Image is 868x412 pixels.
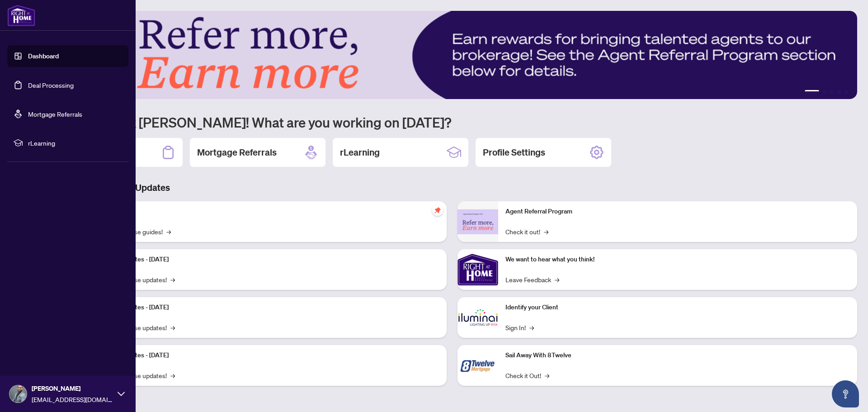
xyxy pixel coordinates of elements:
a: Dashboard [28,52,59,60]
span: → [170,370,175,380]
h2: rLearning [340,146,380,159]
span: pushpin [432,205,443,216]
a: Check it Out!→ [505,370,549,380]
h1: Welcome back [PERSON_NAME]! What are you working on [DATE]? [47,114,857,131]
button: 4 [837,90,841,94]
p: Self-Help [95,207,439,217]
p: We want to hear what you think! [505,255,850,265]
button: 2 [823,90,826,94]
p: Sail Away With 8Twelve [505,350,850,360]
img: Identify your Client [458,297,498,338]
a: Sign In!→ [505,322,534,332]
button: 5 [844,90,848,94]
span: → [555,275,559,284]
p: Identify your Client [505,303,850,313]
img: Sail Away With 8Twelve [458,345,498,386]
h2: Mortgage Referrals [197,146,277,159]
span: → [170,275,175,284]
img: Agent Referral Program [458,209,498,234]
button: Open asap [832,380,859,407]
p: Platform Updates - [DATE] [95,255,439,265]
p: Agent Referral Program [505,207,850,217]
a: Leave Feedback→ [505,275,559,284]
span: → [166,227,171,237]
button: 1 [805,90,819,94]
p: Platform Updates - [DATE] [95,350,439,360]
img: We want to hear what you think! [458,249,498,290]
img: logo [7,5,35,26]
span: → [544,227,548,237]
span: rLearning [28,138,122,148]
span: → [529,322,534,332]
h2: Profile Settings [483,146,545,159]
span: [EMAIL_ADDRESS][DOMAIN_NAME] [32,394,113,404]
span: [PERSON_NAME] [32,384,113,393]
button: 3 [830,90,834,94]
a: Mortgage Referrals [28,110,82,118]
span: → [545,370,549,380]
img: Profile Icon [9,385,27,403]
span: → [170,322,175,332]
img: Slide 0 [47,11,857,99]
a: Deal Processing [28,81,74,89]
h3: Brokerage & Industry Updates [47,181,857,194]
a: Check it out!→ [505,227,548,237]
p: Platform Updates - [DATE] [95,303,439,313]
